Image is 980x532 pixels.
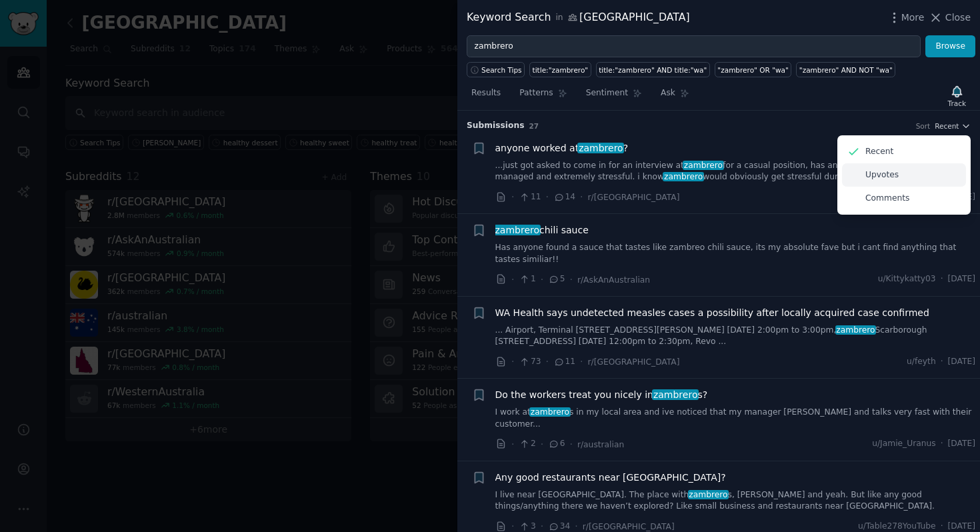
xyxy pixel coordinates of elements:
span: [DATE] [948,356,975,368]
button: Search Tips [467,62,525,77]
span: zambrero [494,225,541,235]
span: · [941,356,943,368]
a: anyone worked atzambrero? [495,141,629,155]
span: Patterns [519,87,553,99]
div: Sort [916,121,931,131]
span: zambrero [683,161,724,170]
span: More [901,11,925,25]
span: · [580,190,583,204]
span: r/AskAnAustralian [577,275,650,285]
a: Do the workers treat you nicely inzambreros? [495,388,708,402]
div: title:"zambrero" [533,65,589,75]
a: I work atzambreros in my local area and ive noticed that my manager [PERSON_NAME] and talks very ... [495,407,976,430]
span: · [941,438,943,450]
a: Patterns [515,83,571,110]
span: Do the workers treat you nicely in s? [495,388,708,402]
a: Any good restaurants near [GEOGRAPHIC_DATA]? [495,471,726,485]
button: More [887,11,925,25]
input: Try a keyword related to your business [467,35,921,58]
a: Sentiment [581,83,647,110]
span: 27 [529,122,539,130]
span: r/[GEOGRAPHIC_DATA] [583,522,675,531]
span: zambrero [835,325,877,335]
div: "zambrero" OR "wa" [717,65,788,75]
span: 11 [519,191,541,203]
span: · [570,273,573,287]
span: [DATE] [948,438,975,450]
a: "zambrero" OR "wa" [715,62,791,77]
span: u/feyth [907,356,936,368]
a: title:"zambrero" AND title:"wa" [596,62,710,77]
span: chili sauce [495,223,589,237]
span: · [546,355,549,369]
span: · [546,190,549,204]
span: 1 [519,273,535,285]
span: zambrero [663,172,704,181]
span: Ask [661,87,675,99]
p: Upvotes [865,169,899,181]
button: Recent [935,121,971,131]
span: · [511,355,514,369]
span: zambrero [577,143,624,153]
button: Close [929,11,971,25]
span: zambrero [688,490,729,499]
span: 5 [548,273,565,285]
span: · [511,190,514,204]
span: anyone worked at ? [495,141,629,155]
span: · [541,437,543,451]
span: zambrero [529,407,571,417]
span: r/[GEOGRAPHIC_DATA] [588,357,680,367]
span: zambrero [652,389,699,400]
span: · [570,437,573,451]
a: Results [467,83,505,110]
a: Ask [656,83,694,110]
span: [DATE] [948,273,975,285]
span: 2 [519,438,535,450]
a: title:"zambrero" [529,62,591,77]
a: WA Health says undetected measles cases a possibility after locally acquired case confirmed [495,306,929,320]
span: r/[GEOGRAPHIC_DATA] [588,193,680,202]
div: Keyword Search [GEOGRAPHIC_DATA] [467,9,690,26]
a: ... Airport, Terminal [STREET_ADDRESS][PERSON_NAME] [DATE] 2:00pm to 3:00pm,zambreroScarborough [... [495,325,976,348]
a: zambrerochili sauce [495,223,589,237]
a: ...just got asked to come in for an interview atzambrerofor a casual position, has anyone worked ... [495,160,976,183]
div: title:"zambrero" AND title:"wa" [599,65,707,75]
button: Browse [925,35,975,58]
span: in [555,12,563,24]
span: Search Tips [481,65,522,75]
span: · [580,355,583,369]
span: 11 [553,356,575,368]
span: Sentiment [586,87,628,99]
span: u/Jamie_Uranus [872,438,935,450]
span: r/australian [577,440,624,449]
button: Track [943,82,971,110]
p: Recent [865,146,893,158]
span: u/Kittykatty03 [878,273,936,285]
div: "zambrero" AND NOT "wa" [799,65,893,75]
span: 14 [553,191,575,203]
span: · [541,273,543,287]
div: Track [948,99,966,108]
span: 73 [519,356,541,368]
p: Comments [865,193,909,205]
a: I live near [GEOGRAPHIC_DATA]. The place withzambreros, [PERSON_NAME] and yeah. But like any good... [495,489,976,513]
span: Results [471,87,501,99]
span: · [511,437,514,451]
span: Recent [935,121,959,131]
span: Submission s [467,120,525,132]
span: 6 [548,438,565,450]
span: · [941,273,943,285]
span: · [511,273,514,287]
a: "zambrero" AND NOT "wa" [796,62,895,77]
a: Has anyone found a sauce that tastes like zambreo chili sauce, its my absolute fave but i cant fi... [495,242,976,265]
span: Close [945,11,971,25]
